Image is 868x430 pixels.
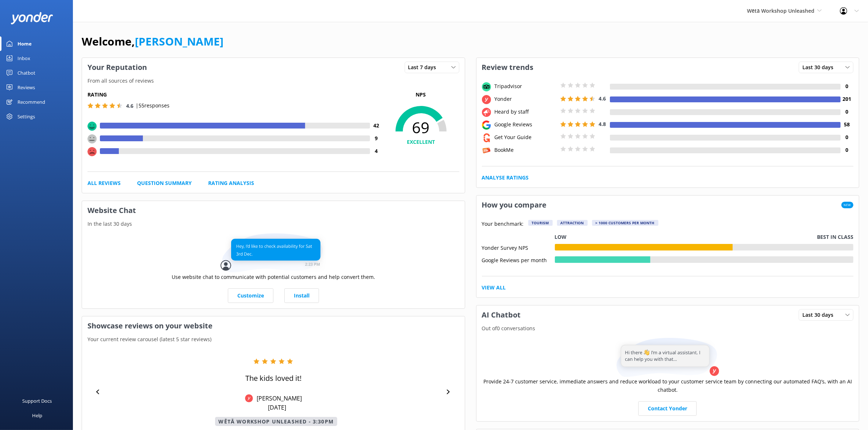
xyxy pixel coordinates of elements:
[17,109,35,124] div: Settings
[17,95,45,109] div: Recommend
[17,36,32,51] div: Home
[476,196,552,214] h3: How you compare
[137,179,192,187] a: Question Summary
[638,401,697,416] a: Contact Yonder
[493,108,558,116] div: Heard by staff
[599,121,606,127] span: 4.8
[482,220,524,229] p: Your benchmark:
[17,66,35,80] div: Chatbot
[557,220,588,226] div: Attraction
[493,121,558,129] div: Google Reviews
[245,394,253,402] img: Yonder
[172,273,375,281] p: Use website chat to communicate with potential customers and help convert them.
[82,335,465,343] p: Your current review carousel (latest 5 star reviews)
[82,220,465,228] p: In the last 30 days
[383,118,459,137] span: 69
[126,102,133,109] span: 4.6
[383,91,459,99] p: NPS
[476,324,859,332] p: Out of 0 conversations
[841,202,853,208] span: New
[253,394,302,402] p: [PERSON_NAME]
[476,305,526,324] h3: AI Chatbot
[17,80,35,95] div: Reviews
[615,338,720,378] img: assistant...
[817,233,853,241] p: Best in class
[599,95,606,102] span: 4.6
[841,121,853,129] h4: 58
[493,133,558,141] div: Get Your Guide
[555,233,567,241] p: Low
[370,122,383,130] h4: 42
[370,134,383,142] h4: 9
[482,256,555,263] div: Google Reviews per month
[284,288,319,303] a: Install
[370,147,383,155] h4: 4
[17,51,30,66] div: Inbox
[493,146,558,154] div: BookMe
[82,77,465,85] p: From all sources of reviews
[841,95,853,103] h4: 201
[383,138,459,146] h4: EXCELLENT
[87,179,121,187] a: All Reviews
[268,403,286,411] p: [DATE]
[82,33,223,50] h1: Welcome,
[221,233,326,273] img: conversation...
[215,417,337,426] p: Wētā Workshop Unleashed - 3:30pm
[82,201,465,220] h3: Website Chat
[592,220,658,226] div: > 1000 customers per month
[528,220,553,226] div: Tourism
[841,133,853,141] h4: 0
[245,373,301,383] p: The kids loved it!
[135,34,223,49] a: [PERSON_NAME]
[82,58,152,77] h3: Your Reputation
[32,408,42,423] div: Help
[841,146,853,154] h4: 0
[802,63,838,71] span: Last 30 days
[493,82,558,90] div: Tripadvisor
[82,316,465,335] h3: Showcase reviews on your website
[208,179,254,187] a: Rating Analysis
[87,91,383,99] h5: Rating
[841,108,853,116] h4: 0
[802,311,838,319] span: Last 30 days
[841,82,853,90] h4: 0
[476,58,539,77] h3: Review trends
[747,7,814,14] span: Wētā Workshop Unleashed
[482,378,854,394] p: Provide 24-7 customer service, immediate answers and reduce workload to your customer service tea...
[482,244,555,250] div: Yonder Survey NPS
[482,174,529,182] a: Analyse Ratings
[11,12,53,24] img: yonder-white-logo.png
[228,288,273,303] a: Customize
[23,394,52,408] div: Support Docs
[408,63,441,71] span: Last 7 days
[493,95,558,103] div: Yonder
[482,284,506,292] a: View All
[136,102,170,110] p: | 55 responses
